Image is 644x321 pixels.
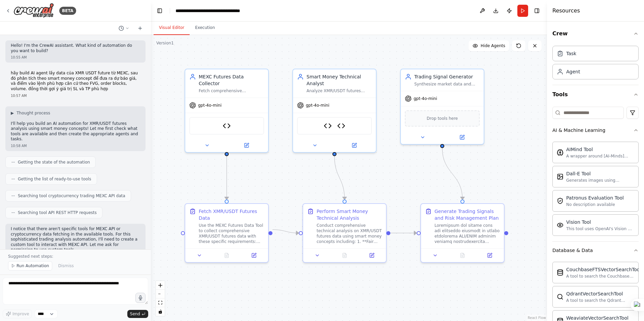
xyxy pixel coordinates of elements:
[414,81,480,87] div: Synthesize market data and technical analysis to generate comprehensive XMR/USDT futures trading ...
[190,21,220,35] button: Execution
[566,290,634,297] div: QdrantVectorSearchTool
[11,121,140,142] p: I'll help you build an AI automation for XMR/USDT futures analysis using smart money concepts! Le...
[11,93,140,98] div: 10:57 AM
[414,96,437,101] span: gpt-4o-mini
[566,153,634,159] div: A wrapper around [AI-Minds]([URL][DOMAIN_NAME]). Useful for when you need answers to questions fr...
[135,293,146,303] button: Click to speak your automation idea
[18,193,125,199] span: Searching tool cryptocurrency trading MEXC API data
[390,230,417,237] g: Edge from bea94c95-b074-4fd8-ba57-1e2a812e723a to 0f5a4223-260a-4ccd-980a-0db43323e438
[59,7,76,15] div: BETA
[307,73,372,87] div: Smart Money Technical Analyst
[557,198,563,204] img: PatronusEvalTool
[335,141,373,149] button: Open in side panel
[552,7,580,15] h4: Resources
[223,122,231,130] img: MEXC Futures Data Tool
[566,68,580,75] div: Agent
[420,203,505,263] div: Generate Trading Signals and Risk Management PlanLoremipsum dol sitame cons adi elitseddo eiusmod...
[552,247,593,254] div: Database & Data
[566,219,634,225] div: Vision Tool
[11,143,140,148] div: 10:58 AM
[331,156,348,200] g: Edge from df99ede2-9a3b-40b3-8231-56d799cdb7a2 to bea94c95-b074-4fd8-ba57-1e2a812e723a
[3,310,32,318] button: Improve
[135,24,146,32] button: Start a new chat
[199,88,264,94] div: Fetch comprehensive XMR/USDT futures data from MEXC exchange including price action, volume, orde...
[18,210,97,215] span: Searching tool API REST HTTP requests
[156,281,165,290] button: zoom in
[566,194,624,201] div: Patronus Evaluation Tool
[360,251,383,259] button: Open in side panel
[155,6,164,15] button: Hide left sidebar
[557,173,563,180] img: DallETool
[552,85,639,104] button: Tools
[481,43,505,48] span: Hide Agents
[324,122,332,130] img: Smart Money Analysis Tool
[552,127,605,134] div: AI & Machine Learning
[443,133,481,141] button: Open in side panel
[227,141,265,149] button: Open in side panel
[17,263,49,269] span: Run Automation
[154,21,190,35] button: Visual Editor
[439,148,466,200] g: Edge from c470824e-a47d-4437-8637-2051af5cd84b to 0f5a4223-260a-4ccd-980a-0db43323e438
[13,3,54,18] img: Logo
[12,311,29,317] span: Improve
[116,24,132,32] button: Switch to previous chat
[199,208,264,221] div: Fetch XMR/USDT Futures Data
[552,121,639,139] button: AI & Machine Learning
[11,43,140,53] p: Hello! I'm the CrewAI assistant. What kind of automation do you want to build?
[58,263,74,269] span: Dismiss
[566,266,641,273] div: CouchbaseFTSVectorSearchTool
[469,40,509,51] button: Hide Agents
[185,203,269,263] div: Fetch XMR/USDT Futures DataUse the MEXC Futures Data Tool to collect comprehensive XMR/USDT futur...
[292,69,377,153] div: Smart Money Technical AnalystAnalyze XMR/USDT futures price data using advanced smart money conce...
[557,269,563,276] img: CouchbaseFTSVectorSearchTool
[552,43,639,85] div: Crew
[11,55,140,60] div: 10:55 AM
[156,281,165,316] div: React Flow controls
[566,226,634,231] div: This tool uses OpenAI's Vision API to describe the contents of an image.
[199,73,264,87] div: MEXC Futures Data Collector
[317,208,382,221] div: Perform Smart Money Technical Analysis
[156,290,165,298] button: zoom out
[478,251,501,259] button: Open in side panel
[434,223,500,244] div: Loremipsum dol sitame cons adi elitseddo eiusmodt in utlabo etdolorema ALI/ENIM adminim veniamq n...
[130,311,140,317] span: Send
[156,298,165,307] button: fit view
[11,110,50,116] button: ▶Thought process
[434,208,500,221] div: Generate Trading Signals and Risk Management Plan
[127,310,148,318] button: Send
[199,223,264,244] div: Use the MEXC Futures Data Tool to collect comprehensive XMR/USDT futures data with these specific...
[532,6,542,15] button: Hide right sidebar
[272,226,299,237] g: Edge from b045255c-8bdb-464f-83e7-3072c0da26cb to bea94c95-b074-4fd8-ba57-1e2a812e723a
[175,7,240,14] nav: breadcrumb
[557,149,563,156] img: AIMindTool
[242,251,265,259] button: Open in side panel
[11,110,14,116] span: ▶
[156,307,165,316] button: toggle interactivity
[302,203,387,263] div: Perform Smart Money Technical AnalysisConduct comprehensive technical analysis on XMR/USDT future...
[400,69,484,145] div: Trading Signal GeneratorSynthesize market data and technical analysis to generate comprehensive X...
[18,176,91,182] span: Getting the list of ready-to-use tools
[330,251,359,259] button: No output available
[185,69,269,153] div: MEXC Futures Data CollectorFetch comprehensive XMR/USDT futures data from MEXC exchange including...
[448,251,477,259] button: No output available
[18,159,90,165] span: Getting the state of the automation
[11,226,140,253] p: I notice that there aren't specific tools for MEXC API or cryptocurrency data fetching in the ava...
[8,254,143,259] p: Suggested next steps:
[414,73,480,80] div: Trading Signal Generator
[198,103,222,108] span: gpt-4o-mini
[566,178,634,183] div: Generates images using OpenAI's Dall-E model.
[223,149,230,200] g: Edge from e36656ee-fedc-42b1-89a2-da57cbee459b to b045255c-8bdb-464f-83e7-3072c0da26cb
[156,40,174,46] div: Version 1
[317,223,382,244] div: Conduct comprehensive technical analysis on XMR/USDT futures data using smart money concepts incl...
[566,146,634,153] div: AIMind Tool
[566,274,641,279] div: A tool to search the Couchbase database for relevant information on internal documents.
[213,251,241,259] button: No output available
[427,115,458,122] span: Drop tools here
[55,261,77,271] button: Dismiss
[17,110,50,116] span: Thought process
[306,103,329,108] span: gpt-4o-mini
[8,261,52,271] button: Run Automation
[11,71,140,92] p: hãy build AI agent lấy data của XMR USDT future từ MEXC, sau đó phân tích theo smart money concep...
[566,50,576,57] div: Task
[557,222,563,228] img: VisionTool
